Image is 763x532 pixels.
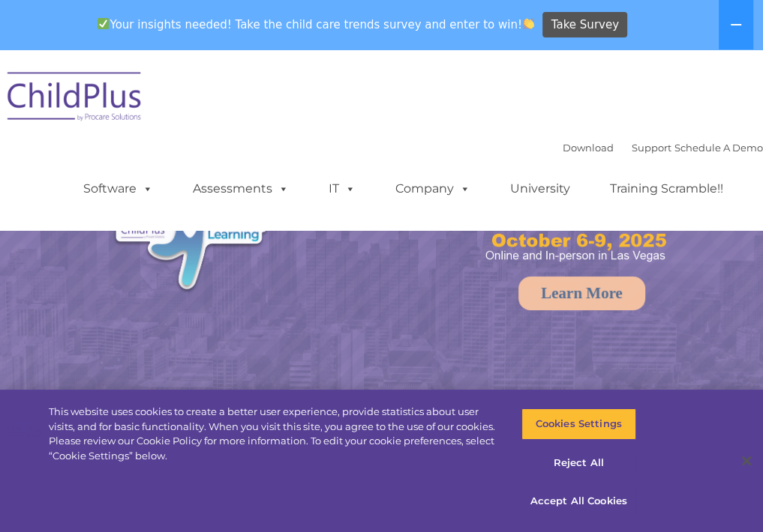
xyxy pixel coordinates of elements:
a: Software [68,174,168,204]
a: Schedule A Demo [674,142,763,154]
span: Your insights needed! Take the child care trends survey and enter to win! [92,10,541,39]
button: Reject All [521,447,636,479]
a: University [495,174,585,204]
img: 👏 [523,18,534,29]
font: | [563,142,763,154]
a: Assessments [178,174,304,204]
a: Take Survey [542,12,627,38]
a: Download [563,142,614,154]
a: Support [632,142,671,154]
a: IT [314,174,371,204]
button: Cookies Settings [521,408,636,440]
button: Accept All Cookies [521,486,636,517]
a: Learn More [518,276,645,310]
button: Close [730,444,763,477]
div: This website uses cookies to create a better user experience, provide statistics about user visit... [49,405,498,463]
a: Company [380,174,485,204]
a: Training Scramble!! [595,174,738,204]
img: ✅ [98,18,109,29]
span: Take Survey [551,12,619,38]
